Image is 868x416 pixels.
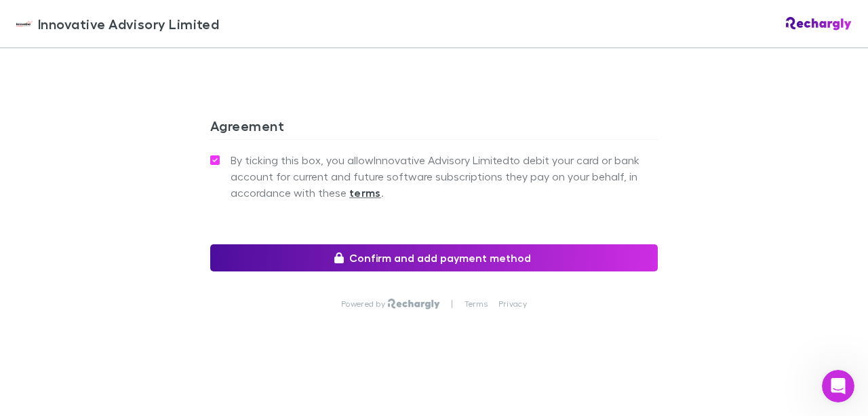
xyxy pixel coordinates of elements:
[349,186,381,200] strong: terms
[388,299,440,309] img: Rechargly Logo
[341,299,388,309] p: Powered by
[498,299,527,309] a: Privacy
[16,16,33,32] img: Innovative Advisory Limited's Logo
[465,299,488,309] a: Terms
[822,370,854,402] iframe: Intercom live chat
[231,152,658,201] span: By ticking this box, you allow Innovative Advisory Limited to debit your card or bank account for...
[451,299,453,309] p: |
[210,244,658,271] button: Confirm and add payment method
[210,117,658,139] h3: Agreement
[38,14,219,34] span: Innovative Advisory Limited
[786,17,852,31] img: Rechargly Logo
